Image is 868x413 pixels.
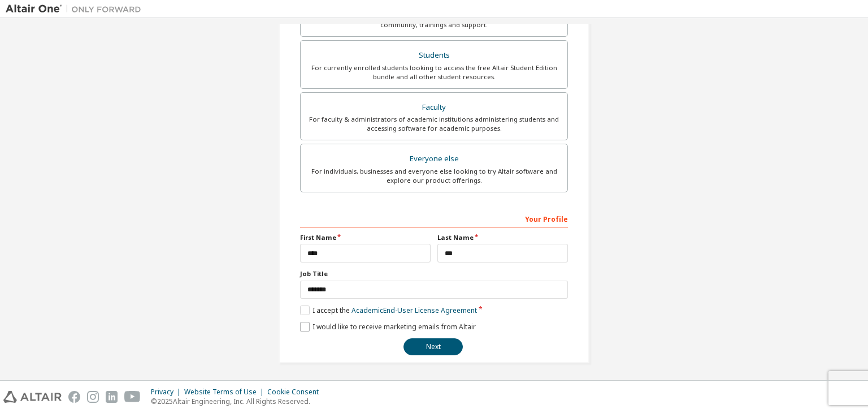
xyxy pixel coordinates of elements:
[184,388,267,397] div: Website Terms of Use
[307,167,561,185] div: For individuals, businesses and everyone else looking to try Altair software and explore our prod...
[87,391,99,403] img: instagram.svg
[307,48,561,63] div: Students
[300,233,431,242] label: First Name
[307,63,561,81] div: For currently enrolled students looking to access the free Altair Student Edition bundle and all ...
[151,397,325,406] p: © 2025 Altair Engineering, Inc. All Rights Reserved.
[351,306,477,315] a: Academic End-User License Agreement
[300,269,568,278] label: Job Title
[437,233,568,242] label: Last Name
[6,3,147,15] img: Altair One
[300,306,477,315] label: I accept the
[307,151,561,167] div: Everyone else
[300,209,568,227] div: Your Profile
[307,115,561,133] div: For faculty & administrators of academic institutions administering students and accessing softwa...
[3,391,62,403] img: altair_logo.svg
[403,338,463,355] button: Next
[68,391,80,403] img: facebook.svg
[267,388,325,397] div: Cookie Consent
[300,322,476,332] label: I would like to receive marketing emails from Altair
[124,391,141,403] img: youtube.svg
[307,100,561,115] div: Faculty
[106,391,118,403] img: linkedin.svg
[151,388,184,397] div: Privacy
